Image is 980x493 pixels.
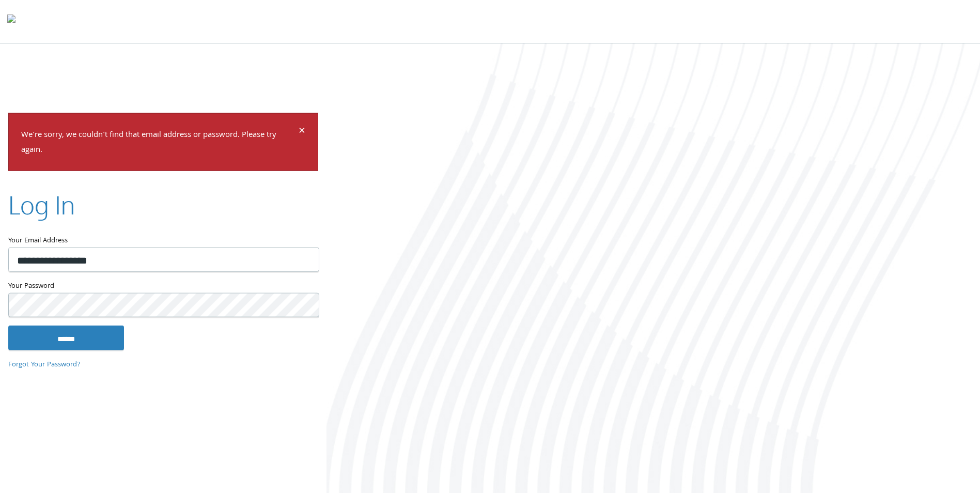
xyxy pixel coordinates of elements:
span: × [299,122,305,142]
img: todyl-logo-dark.svg [7,11,15,32]
button: Dismiss alert [299,126,305,138]
a: Forgot Your Password? [8,359,81,371]
h2: Log In [8,187,75,222]
label: Your Password [8,280,318,292]
p: We're sorry, we couldn't find that email address or password. Please try again. [21,128,297,158]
